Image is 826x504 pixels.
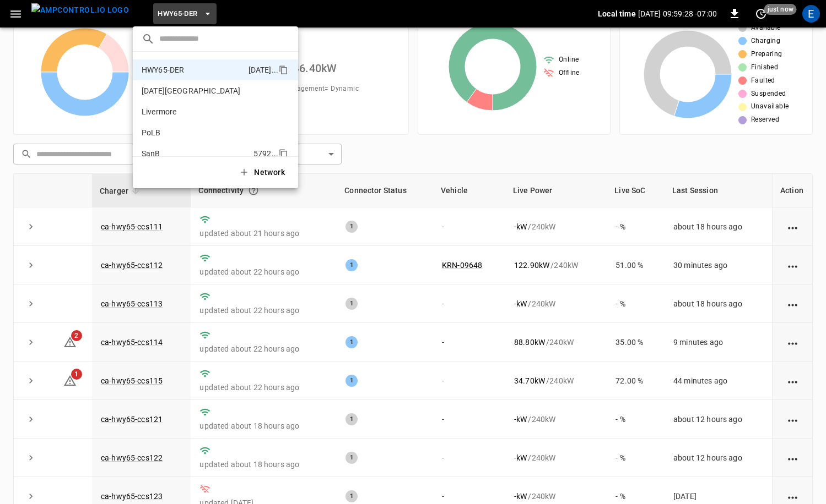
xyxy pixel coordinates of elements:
[278,63,290,76] div: copy
[142,64,244,75] p: HWY65-DER
[142,106,251,117] p: Livermore
[142,148,249,159] p: SanB
[278,147,290,160] div: copy
[142,85,250,96] p: [DATE][GEOGRAPHIC_DATA]
[142,127,249,138] p: PoLB
[232,161,294,184] button: Network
